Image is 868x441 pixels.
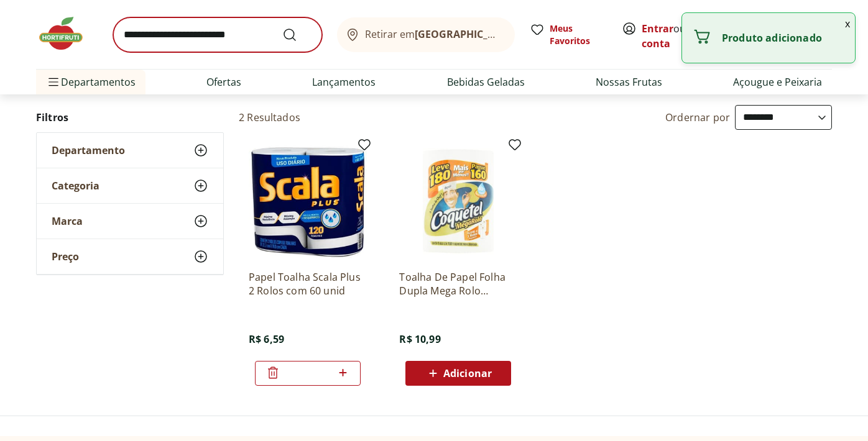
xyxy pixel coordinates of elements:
span: Meus Favoritos [550,22,607,47]
button: Menu [46,67,61,97]
button: Categoria [37,168,223,203]
input: search [113,17,322,52]
b: [GEOGRAPHIC_DATA]/[GEOGRAPHIC_DATA] [415,27,624,41]
button: Marca [37,204,223,239]
img: Hortifruti [36,15,98,52]
a: Açougue e Peixaria [733,75,822,89]
h2: Filtros [36,105,224,130]
span: ou [642,21,697,51]
button: Departamento [37,133,223,168]
a: Criar conta [642,22,710,50]
button: Retirar em[GEOGRAPHIC_DATA]/[GEOGRAPHIC_DATA] [337,17,515,52]
a: Ofertas [206,75,241,89]
img: Toalha De Papel Folha Dupla Mega Rolo Coquetel 19Cm X 20Cm Pacote Leve 180 Pague 160 Unidades [399,142,517,260]
span: Marca [52,215,83,227]
a: Toalha De Papel Folha Dupla Mega Rolo Coquetel 19Cm X 20Cm Pacote Leve 180 Pague 160 Unidades [399,270,517,298]
button: Preço [37,239,223,274]
a: Papel Toalha Scala Plus 2 Rolos com 60 unid [249,270,367,298]
h2: 2 Resultados [239,111,300,124]
a: Meus Favoritos [530,22,607,47]
span: R$ 10,99 [399,332,440,346]
a: Bebidas Geladas [447,75,525,89]
a: Nossas Frutas [596,75,662,89]
a: Entrar [642,22,673,35]
span: Preço [52,250,79,263]
p: Produto adicionado [722,32,845,44]
span: R$ 6,59 [249,332,284,346]
span: Categoria [52,180,99,192]
button: Submit Search [282,27,312,42]
label: Ordernar por [665,111,730,124]
span: Departamento [52,144,125,157]
span: Adicionar [443,368,492,378]
span: Retirar em [365,29,502,40]
img: Papel Toalha Scala Plus 2 Rolos com 60 unid [249,142,367,260]
button: Adicionar [405,361,511,386]
span: Departamentos [46,67,136,97]
a: Lançamentos [312,75,376,89]
button: Fechar notificação [840,13,855,34]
